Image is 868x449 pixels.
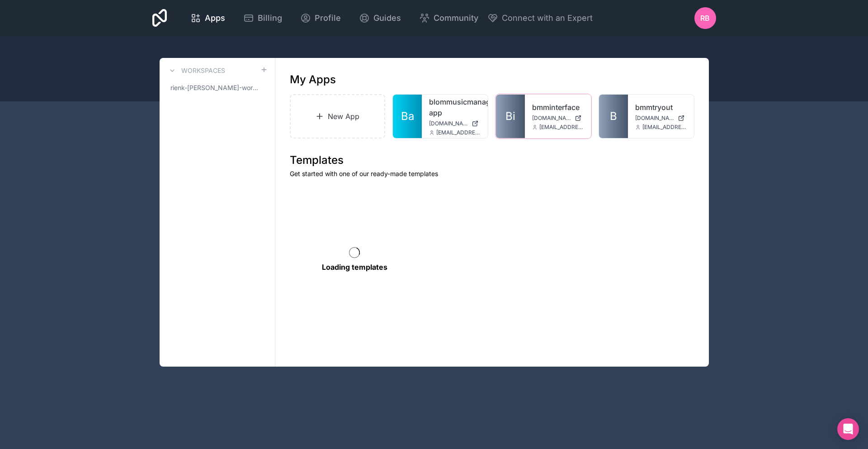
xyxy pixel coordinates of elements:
[258,12,282,24] span: Billing
[181,66,225,75] h3: Workspaces
[401,109,414,124] span: Ba
[487,12,593,24] button: Connect with an Expert
[290,169,694,178] p: Get started with one of our ready-made templates
[170,83,260,92] span: rienk-[PERSON_NAME]-workspace
[315,12,341,24] span: Profile
[322,262,387,272] p: Loading templates
[429,120,481,127] a: [DOMAIN_NAME]
[429,120,468,127] span: [DOMAIN_NAME]
[635,115,687,122] a: [DOMAIN_NAME]
[429,96,481,118] a: blommusicmanagement-app
[412,8,486,28] a: Community
[434,12,478,24] span: Community
[496,95,525,138] a: Bi
[837,418,859,440] div: Open Intercom Messenger
[700,13,710,24] span: RB
[502,12,593,24] span: Connect with an Expert
[532,115,584,122] a: [DOMAIN_NAME]
[532,102,584,113] a: bmminterface
[436,129,481,136] span: [EMAIL_ADDRESS][DOMAIN_NAME]
[290,72,336,87] h1: My Apps
[290,153,694,167] h1: Templates
[393,95,422,138] a: Ba
[532,115,571,122] span: [DOMAIN_NAME]
[167,80,268,96] a: rienk-[PERSON_NAME]-workspace
[505,109,515,124] span: Bi
[236,8,289,28] a: Billing
[352,8,408,28] a: Guides
[183,8,232,28] a: Apps
[539,124,584,131] span: [EMAIL_ADDRESS][DOMAIN_NAME]
[642,124,687,131] span: [EMAIL_ADDRESS][DOMAIN_NAME]
[293,8,348,28] a: Profile
[635,102,687,113] a: bmmtryout
[610,109,617,124] span: B
[205,12,225,24] span: Apps
[167,65,225,76] a: Workspaces
[599,95,628,138] a: B
[373,12,401,24] span: Guides
[290,94,386,139] a: New App
[635,115,674,122] span: [DOMAIN_NAME]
